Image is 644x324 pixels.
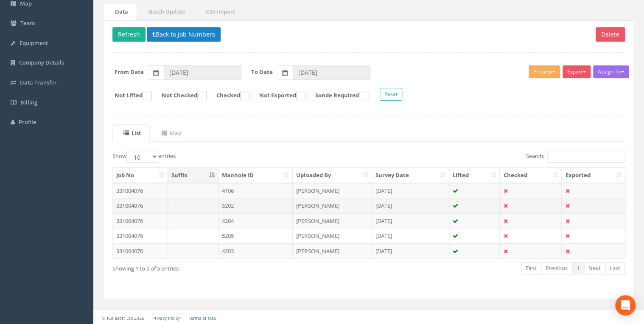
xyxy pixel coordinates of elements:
a: List [112,124,150,142]
label: Not Exported [251,91,305,100]
td: 4106 [218,183,293,198]
label: Search: [526,150,625,163]
td: 5202 [218,198,293,213]
a: First [521,262,541,274]
input: Search: [547,150,625,163]
div: Open Intercom Messenger [615,295,636,316]
button: Refresh [112,27,146,42]
td: 331004076 [113,243,168,259]
td: 331004076 [113,198,168,213]
span: Billing [20,99,37,106]
label: Not Checked [153,91,207,100]
a: CSV Import [195,3,244,20]
th: Manhole ID: activate to sort column ascending [218,168,293,183]
uib-tab-heading: Map [162,129,182,137]
td: 5205 [218,228,293,243]
input: To Date [293,65,370,80]
td: [PERSON_NAME] [293,198,372,213]
td: [PERSON_NAME] [293,183,372,198]
label: Show entries [112,150,176,163]
a: Data [104,3,137,20]
label: To Date [251,68,273,76]
button: Back to Job Numbers [147,27,221,42]
small: © Kullasoft Ltd 2025 [102,315,144,321]
td: 331004076 [113,183,168,198]
span: Team [20,19,35,27]
button: Delete [596,27,625,42]
a: Batch Update [138,3,194,20]
td: 331004076 [113,213,168,228]
td: [DATE] [372,183,449,198]
th: Survey Date: activate to sort column ascending [372,168,449,183]
span: Company Details [19,59,64,66]
td: 331004076 [113,228,168,243]
label: Not Lifted [106,91,152,100]
label: From Date [115,68,144,76]
td: [DATE] [372,213,449,228]
td: [DATE] [372,198,449,213]
a: Privacy Policy [152,315,180,321]
td: [PERSON_NAME] [293,213,372,228]
th: Job No: activate to sort column ascending [113,168,168,183]
button: Reset [380,88,402,101]
uib-tab-heading: List [123,129,141,137]
button: Preview [529,65,560,78]
button: Assign To [593,65,629,78]
a: Next [584,262,605,274]
td: [PERSON_NAME] [293,228,372,243]
td: 4204 [218,213,293,228]
input: From Date [164,65,241,80]
th: Lifted: activate to sort column ascending [449,168,500,183]
span: Data Transfer [20,79,57,86]
select: Showentries [126,150,158,163]
label: Sonde Required [307,91,368,100]
th: Suffix: activate to sort column descending [168,168,218,183]
span: Equipment [20,39,48,47]
a: Last [605,262,625,274]
td: [PERSON_NAME] [293,243,372,259]
span: Profile [19,118,36,126]
div: Showing 1 to 5 of 5 entries [112,261,319,273]
td: [DATE] [372,228,449,243]
td: 4203 [218,243,293,259]
a: Terms of Use [188,315,216,321]
a: Map [151,124,190,142]
a: Previous [541,262,572,274]
a: 1 [572,262,584,274]
th: Checked: activate to sort column ascending [500,168,562,183]
td: [DATE] [372,243,449,259]
label: Checked [208,91,249,100]
button: Export [563,65,591,78]
th: Exported: activate to sort column ascending [562,168,625,183]
th: Uploaded By: activate to sort column ascending [293,168,372,183]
